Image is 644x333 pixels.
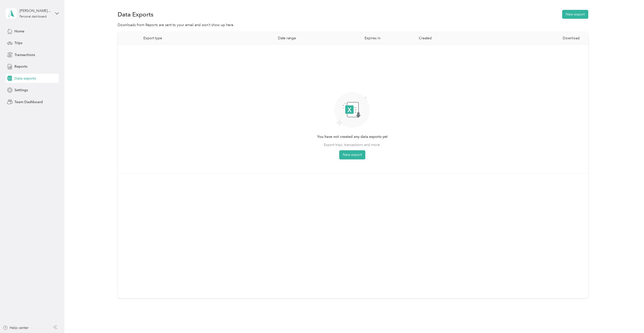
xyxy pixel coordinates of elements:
th: Expires in [361,32,415,45]
span: Home [14,29,24,34]
div: Download [505,36,584,40]
span: Trips [14,40,22,46]
div: Personal dashboard [20,15,47,18]
h1: Data Exports [118,12,154,17]
span: Transactions [14,52,35,58]
div: Downloads from Reports are sent to your email and won’t show up here. [118,22,588,28]
button: Help center [3,325,29,330]
iframe: Everlance-gr Chat Button Frame [616,305,644,333]
span: You have not created any data exports yet [317,134,388,140]
span: Team Dashboard [14,99,43,105]
div: [PERSON_NAME][EMAIL_ADDRESS][DOMAIN_NAME] [20,8,51,13]
th: Date range [274,32,361,45]
span: Data exports [14,76,36,81]
button: New export [562,10,588,19]
th: Export type [139,32,274,45]
span: Export trips, transactions and more. [324,142,381,147]
th: Created [415,32,501,45]
span: Reports [14,64,27,69]
span: Settings [14,87,28,93]
button: New export [339,150,365,159]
